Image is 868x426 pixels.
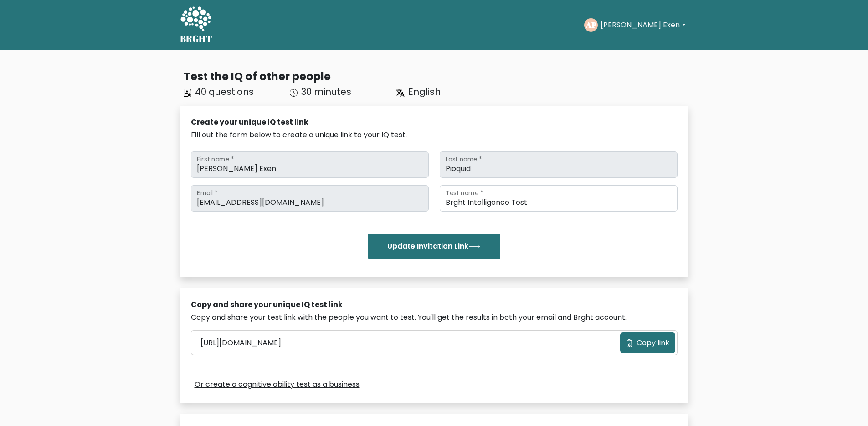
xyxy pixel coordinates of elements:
[368,234,500,259] button: Update Invitation Link
[301,85,351,98] span: 30 minutes
[440,185,678,212] input: Test name
[195,85,254,98] span: 40 questions
[586,20,596,30] text: AP
[195,379,360,390] a: Or create a cognitive ability test as a business
[408,85,441,98] span: English
[180,4,213,47] a: BRGHT
[191,130,678,140] div: Fill out the form below to create a unique link to your IQ test.
[180,33,213,44] h5: BRGHT
[191,151,429,178] input: First name
[191,185,429,212] input: Email
[191,312,678,323] div: Copy and share your test link with the people you want to test. You'll get the results in both yo...
[637,338,669,348] span: Copy link
[598,19,688,31] button: [PERSON_NAME] Exen
[191,299,678,310] div: Copy and share your unique IQ test link
[620,332,675,353] button: Copy link
[440,151,678,178] input: Last name
[184,68,688,85] div: Test the IQ of other people
[191,117,678,128] div: Create your unique IQ test link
